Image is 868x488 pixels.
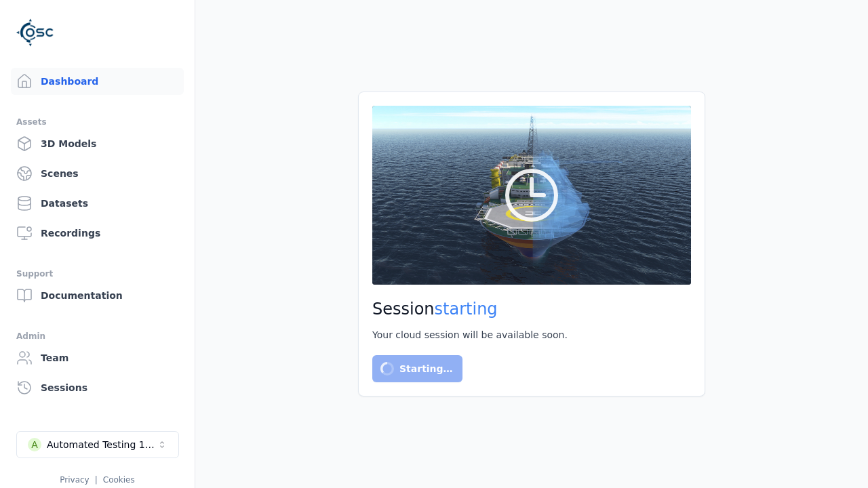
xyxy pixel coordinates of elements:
[372,298,691,320] h2: Session
[16,328,178,344] div: Admin
[28,438,41,451] div: A
[11,160,184,187] a: Scenes
[16,266,178,282] div: Support
[11,68,184,95] a: Dashboard
[60,475,89,485] a: Privacy
[47,438,157,451] div: Automated Testing 1 - Playwright
[16,114,178,130] div: Assets
[103,475,135,485] a: Cookies
[16,431,179,458] button: Select a workspace
[372,328,691,342] div: Your cloud session will be available soon.
[16,14,54,52] img: Logo
[11,190,184,217] a: Datasets
[372,355,462,382] button: Starting…
[11,374,184,401] a: Sessions
[11,282,184,309] a: Documentation
[11,220,184,247] a: Recordings
[11,130,184,157] a: 3D Models
[435,300,498,319] span: starting
[95,475,98,485] span: |
[11,344,184,371] a: Team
